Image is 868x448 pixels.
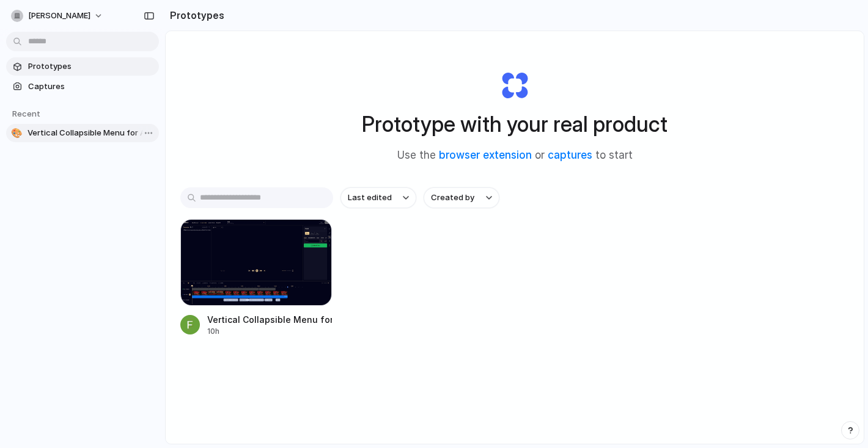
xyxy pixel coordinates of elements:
h2: Prototypes [165,8,224,23]
div: 🎨 [11,127,23,139]
div: 10h [207,326,332,337]
span: Captures [28,81,154,93]
span: Use the or to start [397,148,633,164]
h1: Prototype with your real product [362,108,668,140]
span: Prototypes [28,60,154,73]
a: browser extension [439,149,532,161]
button: Created by [424,187,499,208]
span: Recent [12,109,40,118]
button: Last edited [340,187,416,208]
span: Vertical Collapsible Menu for Arbor Platform [28,127,154,139]
span: Created by [431,192,474,204]
a: Prototypes [6,57,159,76]
a: Vertical Collapsible Menu for Arbor PlatformVertical Collapsible Menu for Arbor Platform10h [180,219,332,337]
span: [PERSON_NAME] [28,10,90,22]
a: captures [548,149,592,161]
a: 🎨Vertical Collapsible Menu for Arbor Platform [6,124,159,142]
span: Last edited [348,192,392,204]
button: [PERSON_NAME] [6,6,109,26]
a: Captures [6,78,159,96]
div: Vertical Collapsible Menu for Arbor Platform [207,313,332,326]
